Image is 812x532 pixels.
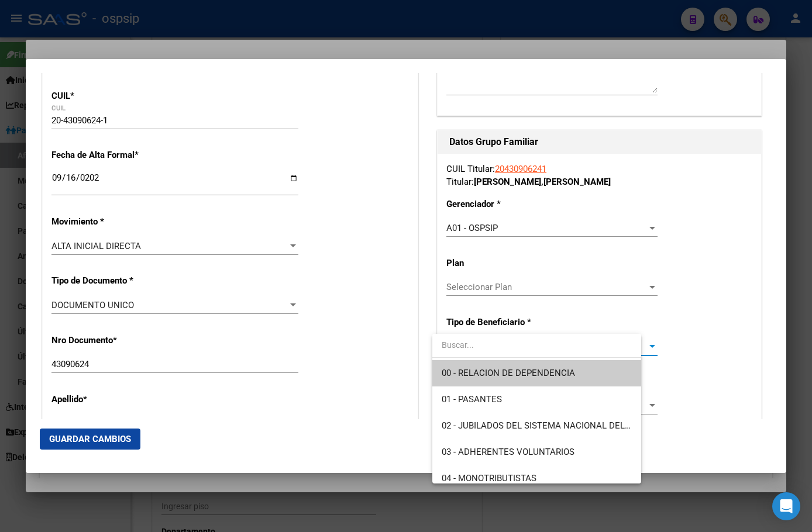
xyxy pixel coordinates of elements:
span: 01 - PASANTES [442,394,502,405]
span: 03 - ADHERENTES VOLUNTARIOS [442,447,574,457]
span: 04 - MONOTRIBUTISTAS [442,473,536,483]
span: 02 - JUBILADOS DEL SISTEMA NACIONAL DEL SEGURO DE SALUD [442,420,704,431]
input: dropdown search [432,333,641,357]
div: Open Intercom Messenger [772,492,800,520]
span: 00 - RELACION DE DEPENDENCIA [442,368,575,378]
